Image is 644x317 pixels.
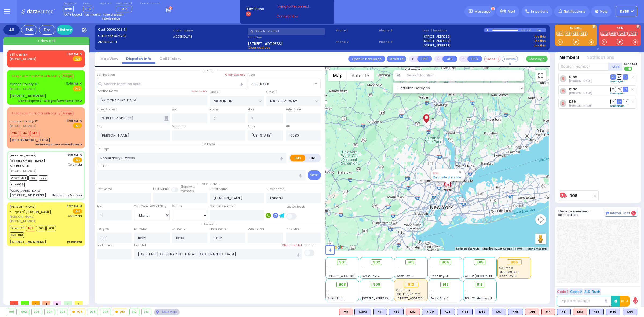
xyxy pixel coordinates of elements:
[98,40,171,44] label: AIZERHEALTH
[535,214,546,225] button: Map camera controls
[10,239,46,245] div: [STREET_ADDRESS]
[10,87,36,91] span: [PHONE_NUMBER]
[3,25,20,35] div: All
[10,214,65,219] span: [PERSON_NAME]
[39,175,48,181] span: K100
[64,6,74,12] span: KY18
[521,27,525,33] div: 0:00
[559,54,580,61] button: Members
[248,79,321,89] span: SECTION 6
[589,309,604,315] div: BLS
[617,32,627,36] a: FD46
[465,270,467,274] span: -
[75,57,80,61] u: EMS
[26,226,35,231] span: M12
[79,153,82,157] span: ✕
[354,309,371,315] div: BLS
[305,155,320,161] label: Fire
[535,70,546,81] button: Toggle fullscreen view
[134,249,302,259] input: Search hospital
[417,56,432,62] button: UNIT
[569,100,576,104] a: K39
[442,56,457,62] button: ALS
[440,309,455,315] div: BLS
[606,309,620,315] div: BLS
[290,155,306,161] label: EMS
[10,226,25,231] span: Driver-K71
[97,147,109,151] label: Call Type
[113,309,127,315] div: 910
[431,266,432,270] span: -
[609,32,617,36] a: K68
[64,2,77,5] label: Dispatcher
[155,56,185,61] a: Call History
[134,227,147,231] label: En Route
[201,222,216,226] span: Status
[396,288,410,292] span: Columbia
[10,137,50,143] div: [GEOGRAPHIC_DATA]
[492,309,506,315] div: BLS
[580,32,587,36] a: K53
[620,9,629,14] span: ky68
[556,32,564,36] a: K64
[465,266,467,270] span: -
[564,9,585,14] span: Notifications
[465,274,505,278] span: AT - 2 [GEOGRAPHIC_DATA]
[362,266,363,270] span: -
[617,99,622,104] span: SO
[541,309,555,315] div: ALS
[35,143,82,147] div: Delta Response - MVA Rollover D
[83,2,93,5] label: Lines
[476,260,484,265] span: 905
[396,266,398,270] span: -
[248,35,334,39] label: Location
[362,274,380,278] span: Forest Bay-2
[20,131,29,136] span: M4
[286,125,290,129] label: ZIP
[533,43,546,48] a: Use this
[465,288,467,292] span: -
[64,13,102,17] span: You're logged in as monitor.
[484,56,500,62] button: Code-1
[569,288,583,295] button: Code 2
[66,82,78,86] span: 11:49 AM
[10,205,36,209] a: [PERSON_NAME]
[61,111,73,116] button: Assign
[616,6,637,17] button: ky68
[103,13,123,17] strong: Take dispatch
[606,212,609,215] img: comment-alt.png
[153,187,169,191] label: Last Name
[10,93,46,99] div: [STREET_ADDRESS]
[46,226,56,231] span: K88
[286,205,305,209] label: Use Callback
[373,260,380,265] span: 902
[172,107,177,112] label: Apt
[406,309,420,315] div: ALS
[75,87,80,91] u: EMS
[276,4,319,9] span: Trying to Reconnect...
[73,209,82,214] span: EMS
[266,90,277,94] label: Cross 2
[10,82,38,86] a: Orange County 911
[610,80,625,83] a: Send again
[10,175,28,181] span: Driver-K165
[28,175,38,181] span: K39
[154,309,179,315] div: See map
[251,81,269,87] span: SECTION 6
[387,56,406,62] button: Transfer call
[624,66,633,71] label: Turn off text
[140,2,160,5] label: Fire units on call
[73,157,82,163] span: EMS
[97,73,115,77] label: Call Location
[32,301,40,305] span: 0
[627,32,637,36] a: CAR2
[10,131,19,136] span: M16
[10,189,41,193] div: [GEOGRAPHIC_DATA]
[502,56,518,62] button: Covered
[67,119,78,123] span: 11:01 AM
[79,81,82,86] span: ✕
[276,14,319,19] a: Connect Now
[39,25,55,35] div: Fire
[389,309,404,315] div: BLS
[617,74,622,79] span: SO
